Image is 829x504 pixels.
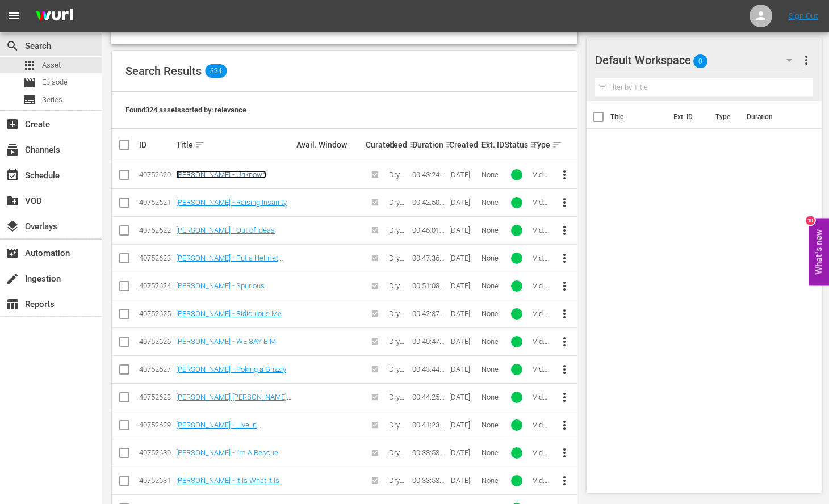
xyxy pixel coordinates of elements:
[449,448,478,457] div: [DATE]
[6,143,19,157] span: Channels
[389,198,408,232] span: Dry Bar Comedy
[558,390,571,404] span: more_vert
[533,254,548,262] div: Video
[205,64,227,78] span: 324
[412,309,446,318] div: 00:42:37.638
[449,337,478,346] div: [DATE]
[445,140,455,150] span: sort
[551,300,578,327] button: more_vert
[799,53,813,67] span: more_vert
[482,254,501,262] div: None
[412,476,446,485] div: 00:33:58.578
[389,337,408,371] span: Dry Bar Comedy
[530,140,540,150] span: sort
[449,393,478,401] div: [DATE]
[693,49,707,73] span: 0
[139,140,173,149] div: ID
[533,226,548,234] div: Video
[389,393,408,427] span: Dry Bar Comedy
[558,474,571,488] span: more_vert
[610,101,667,133] th: Title
[176,365,286,373] a: [PERSON_NAME] - Poking a Grizzly
[176,138,293,152] div: Title
[806,216,815,225] div: 10
[412,448,446,457] div: 00:38:58.128
[139,448,173,457] div: 40752630
[449,309,478,318] div: [DATE]
[23,58,36,72] span: Asset
[558,224,571,237] span: more_vert
[139,198,173,207] div: 40752621
[23,93,36,107] span: Series
[176,448,278,457] a: [PERSON_NAME] - I'm A Rescue
[789,11,818,20] a: Sign Out
[139,226,173,234] div: 40752622
[125,106,246,114] span: Found 324 assets sorted by: relevance
[176,254,283,271] a: [PERSON_NAME] - Put a Helmet on...2017
[558,307,571,321] span: more_vert
[176,309,282,318] a: [PERSON_NAME] - Ridiculous Me
[449,226,478,234] div: [DATE]
[558,418,571,432] span: more_vert
[551,439,578,467] button: more_vert
[709,101,740,133] th: Type
[195,140,205,150] span: sort
[533,448,548,457] div: Video
[551,217,578,244] button: more_vert
[551,411,578,439] button: more_vert
[176,421,261,438] a: [PERSON_NAME] - Live In [GEOGRAPHIC_DATA]
[482,170,501,179] div: None
[389,226,408,260] span: Dry Bar Comedy
[740,101,808,133] th: Duration
[449,365,478,373] div: [DATE]
[449,170,478,179] div: [DATE]
[558,168,571,182] span: more_vert
[6,246,19,260] span: Automation
[558,446,571,460] span: more_vert
[449,138,478,152] div: Created
[551,356,578,383] button: more_vert
[558,279,571,293] span: more_vert
[42,94,62,106] span: Series
[139,476,173,485] div: 40752631
[799,47,813,74] button: more_vert
[412,393,446,401] div: 00:44:25.037
[482,140,501,149] div: Ext. ID
[7,9,20,23] span: menu
[482,476,501,485] div: None
[389,421,408,455] span: Dry Bar Comedy
[533,365,548,373] div: Video
[533,170,548,179] div: Video
[139,421,173,429] div: 40752629
[139,337,173,346] div: 40752626
[139,309,173,318] div: 40752625
[389,365,408,399] span: Dry Bar Comedy
[667,101,708,133] th: Ext. ID
[533,393,548,401] div: Video
[6,220,19,233] span: Overlays
[42,60,61,71] span: Asset
[6,194,19,208] span: VOD
[533,309,548,318] div: Video
[412,170,446,179] div: 00:43:24.227
[389,170,408,204] span: Dry Bar Comedy
[176,170,266,179] a: [PERSON_NAME] - Unknown
[533,421,548,429] div: Video
[6,117,19,131] span: Create
[412,138,446,152] div: Duration
[139,365,173,373] div: 40752627
[533,337,548,346] div: Video
[139,170,173,179] div: 40752620
[176,337,276,346] a: [PERSON_NAME] - WE SAY BIM
[412,254,446,262] div: 00:47:36.103
[551,161,578,188] button: more_vert
[505,138,529,152] div: Status
[409,140,419,150] span: sort
[449,421,478,429] div: [DATE]
[551,189,578,216] button: more_vert
[6,169,19,182] span: Schedule
[482,198,501,207] div: None
[139,282,173,290] div: 40752624
[482,309,501,318] div: None
[176,198,287,207] a: [PERSON_NAME] - Raising Insanity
